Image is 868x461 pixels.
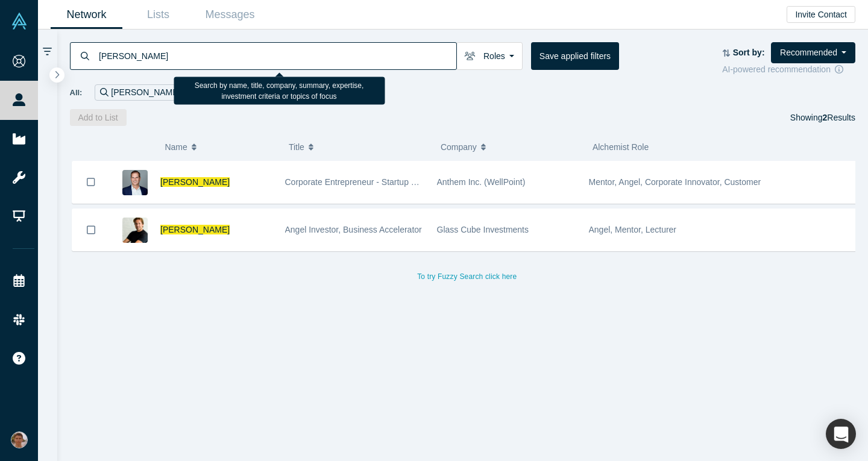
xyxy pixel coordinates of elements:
button: Add to List [70,109,127,126]
span: Mentor, Angel, Corporate Innovator, Customer [589,177,761,187]
img: Christian Busch's Profile Image [122,170,148,195]
strong: Sort by: [733,48,765,57]
button: Company [441,134,580,160]
span: Name [165,134,187,160]
button: Bookmark [72,161,110,203]
button: Bookmark [72,209,110,251]
button: Name [165,134,276,160]
img: Mikhail Baklanov's Account [11,431,28,448]
button: To try Fuzzy Search click here [409,269,525,284]
span: Company [441,134,477,160]
img: Alchemist Vault Logo [11,13,28,30]
span: All: [70,87,83,99]
span: Anthem Inc. (WellPoint) [437,177,526,187]
span: Title [289,134,304,160]
div: Showing [790,109,855,126]
span: Alchemist Role [593,142,649,152]
button: Roles [456,42,523,70]
a: [PERSON_NAME] [160,225,230,234]
img: Christian Busch's Profile Image [122,218,148,243]
div: [PERSON_NAME] [95,84,195,101]
span: Glass Cube Investments [437,225,529,234]
a: Network [51,1,122,29]
span: Results [823,113,855,122]
button: Save applied filters [531,42,619,70]
button: Invite Contact [787,6,855,23]
a: Lists [122,1,194,29]
button: Remove Filter [180,86,189,99]
span: Angel, Mentor, Lecturer [589,225,677,234]
div: AI-powered recommendation [722,63,855,76]
button: Title [289,134,428,160]
button: Recommended [771,42,855,63]
input: Search by name, title, company, summary, expertise, investment criteria or topics of focus [98,42,456,70]
span: Corporate Entrepreneur - Startup CEO Mentor [285,177,458,187]
a: Messages [194,1,266,29]
strong: 2 [823,113,828,122]
a: [PERSON_NAME] [160,177,230,187]
span: Angel Investor, Business Accelerator [285,225,422,234]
